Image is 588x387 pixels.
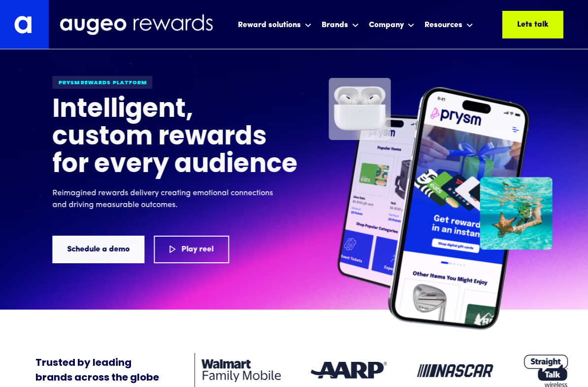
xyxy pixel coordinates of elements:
[53,97,299,179] h1: Intelligent, custom rewards for every audience
[425,19,462,31] div: Resources
[35,356,159,386] div: Trusted by leading brands across the globe
[154,236,229,263] a: Play reel
[322,19,348,31] div: Brands
[502,11,563,38] a: Lets talk
[53,236,145,263] a: Schedule a demo
[369,19,404,31] div: Company
[422,11,476,37] div: Resources
[201,359,281,382] img: Client logo: Walmart Family Mobile
[53,187,279,211] p: Reimagined rewards delivery creating emotional connections and driving measurable outcomes.
[238,19,301,31] div: Reward solutions
[235,11,314,37] div: Reward solutions
[319,11,361,37] div: Brands
[366,11,417,37] div: Company
[53,76,153,89] div: Prysm Rewards platform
